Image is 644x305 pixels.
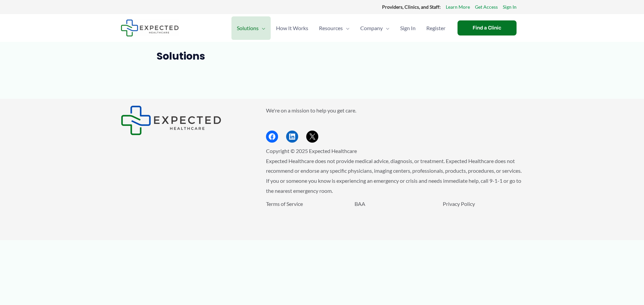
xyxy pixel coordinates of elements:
a: Learn More [446,3,470,11]
a: Sign In [395,16,421,40]
a: Get Access [475,3,498,11]
span: Company [360,16,383,40]
nav: Primary Site Navigation [231,16,451,40]
a: Find a Clinic [458,20,517,35]
span: Expected Healthcare does not provide medical advice, diagnosis, or treatment. Expected Healthcare... [266,158,522,194]
a: CompanyMenu Toggle [355,16,395,40]
span: Resources [319,16,343,40]
img: Expected Healthcare Logo - side, dark font, small [121,19,179,36]
a: ResourcesMenu Toggle [314,16,355,40]
a: BAA [355,201,365,207]
span: Menu Toggle [343,16,350,40]
span: Menu Toggle [383,16,389,40]
strong: Providers, Clinics, and Staff: [382,4,441,10]
h1: Solutions [157,50,488,62]
span: Register [426,16,445,40]
a: Register [421,16,451,40]
span: How It Works [276,16,308,40]
span: Sign In [400,16,416,40]
aside: Footer Widget 3 [266,199,523,224]
a: Privacy Policy [443,201,475,207]
aside: Footer Widget 1 [121,105,249,135]
a: SolutionsMenu Toggle [231,16,271,40]
aside: Footer Widget 2 [266,105,523,143]
a: Sign In [503,3,517,11]
span: Solutions [237,16,259,40]
span: Copyright © 2025 Expected Healthcare [266,148,357,154]
img: Expected Healthcare Logo - side, dark font, small [121,105,221,135]
a: Terms of Service [266,201,303,207]
span: Menu Toggle [259,16,265,40]
p: We're on a mission to help you get care. [266,105,523,116]
a: How It Works [271,16,314,40]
